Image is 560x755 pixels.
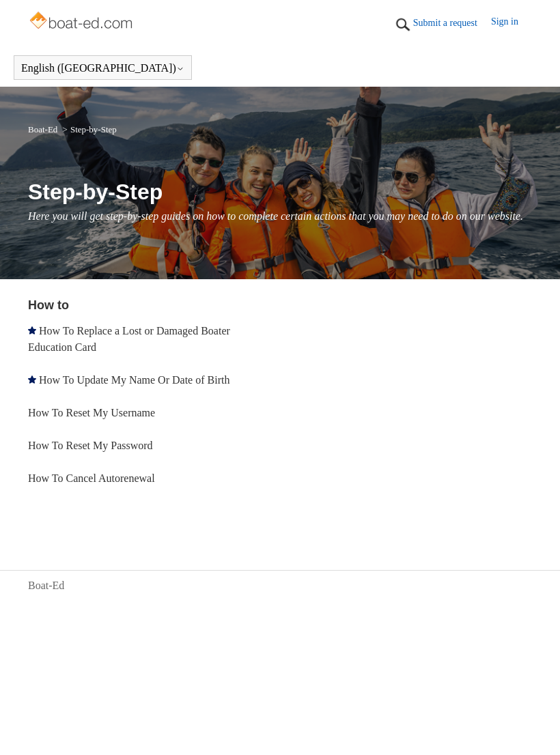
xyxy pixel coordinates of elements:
a: How To Replace a Lost or Damaged Boater Education Card [28,325,230,353]
a: Sign in [491,14,532,35]
a: Boat-Ed [28,578,64,594]
h1: Step-by-Step [28,175,532,208]
a: How to [28,298,69,312]
a: How To Reset My Password [28,440,153,451]
div: Live chat [514,709,550,745]
button: English ([GEOGRAPHIC_DATA]) [21,62,184,74]
a: How To Reset My Username [28,407,155,418]
a: Submit a request [413,16,491,30]
svg: Promoted article [28,326,36,334]
a: Boat-Ed [28,124,57,134]
img: 01HZPCYTXV3JW8MJV9VD7EMK0H [393,14,413,35]
li: Step-by-Step [60,124,117,134]
a: How To Update My Name Or Date of Birth [39,374,229,386]
img: Boat-Ed Help Center home page [28,8,137,35]
svg: Promoted article [28,375,36,384]
a: How To Cancel Autorenewal [28,472,155,484]
p: Here you will get step-by-step guides on how to complete certain actions that you may need to do ... [28,208,532,225]
li: Boat-Ed [28,124,60,134]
